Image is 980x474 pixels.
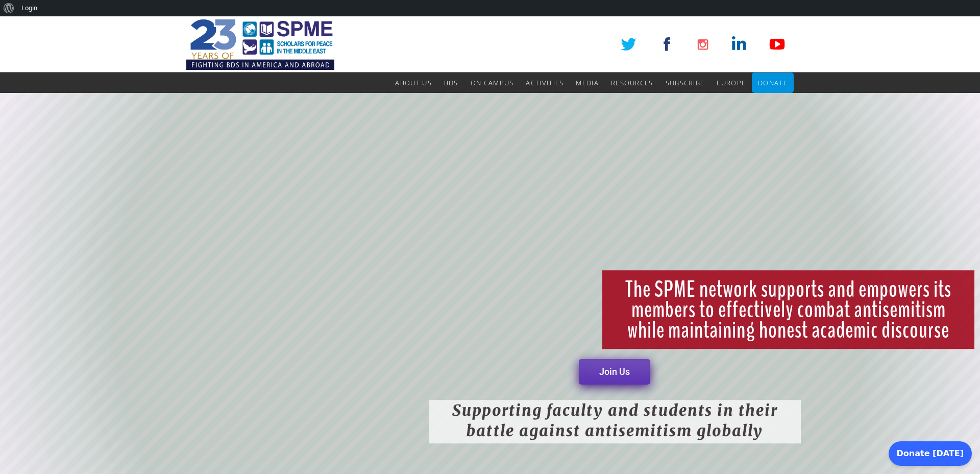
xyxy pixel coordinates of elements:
[576,73,599,93] a: Media
[395,78,431,87] span: About Us
[576,78,599,87] span: Media
[444,73,458,93] a: BDS
[717,73,746,93] a: Europe
[758,73,788,93] a: Donate
[758,78,788,87] span: Donate
[611,73,653,93] a: Resources
[444,78,458,87] span: BDS
[526,73,563,93] a: Activities
[579,359,650,385] a: Join Us
[602,270,974,349] rs-layer: The SPME network supports and empowers its members to effectively combat antisemitism while maint...
[717,78,746,87] span: Europe
[526,78,563,87] span: Activities
[471,78,514,87] span: On Campus
[611,78,653,87] span: Resources
[395,73,431,93] a: About Us
[186,16,334,73] img: SPME
[471,73,514,93] a: On Campus
[666,78,705,87] span: Subscribe
[666,73,705,93] a: Subscribe
[429,400,801,443] rs-layer: Supporting faculty and students in their battle against antisemitism globally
